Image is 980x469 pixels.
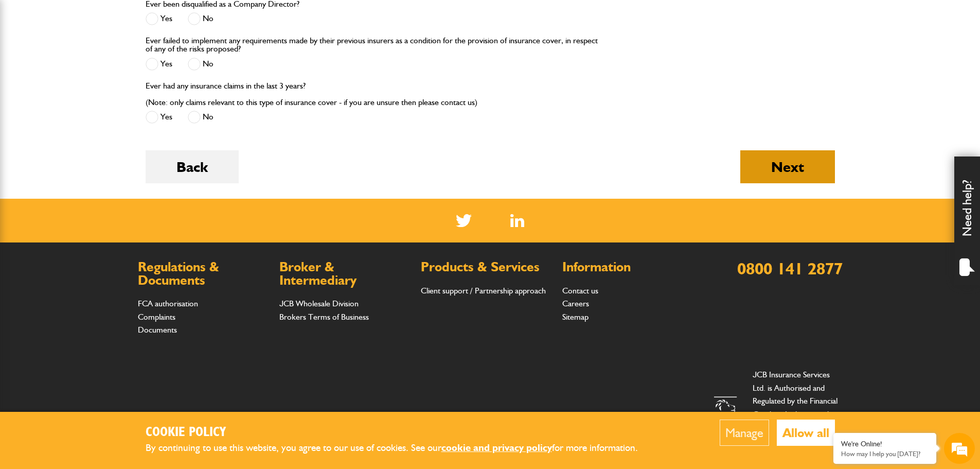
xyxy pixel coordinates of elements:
a: Documents [138,325,177,335]
label: Ever failed to implement any requirements made by their previous insurers as a condition for the ... [146,37,600,53]
em: Start Chat [140,317,187,331]
h2: Information [562,260,693,274]
p: JCB Insurance Services Ltd. is Authorised and Regulated by the Financial Conduct Authority and is... [753,368,843,460]
a: LinkedIn [510,214,524,227]
input: Enter your last name [13,95,188,118]
label: Yes [146,12,172,25]
a: JCB Wholesale Division [279,299,359,308]
p: By continuing to use this website, you agree to our use of cookies. See our for more information. [146,440,655,456]
label: Yes [146,58,172,71]
label: Yes [146,111,172,124]
textarea: Type your message and hit 'Enter' [13,186,188,308]
button: Allow all [777,420,835,446]
img: d_20077148190_company_1631870298795_20077148190 [17,57,43,72]
p: How may I help you today? [841,450,929,458]
h2: Broker & Intermediary [279,260,411,287]
input: Enter your phone number [13,156,188,179]
a: Complaints [138,312,175,322]
img: Linked In [510,214,524,227]
a: FCA authorisation [138,299,198,308]
a: 0800 141 2877 [737,258,843,279]
a: Sitemap [562,312,589,322]
button: Next [740,150,835,183]
label: Ever had any insurance claims in the last 3 years? (Note: only claims relevant to this type of in... [146,82,477,107]
a: Client support / Partnership approach [421,286,546,296]
div: Minimize live chat window [169,5,193,30]
label: No [188,58,213,71]
h2: Products & Services [421,260,552,274]
input: Enter your email address [13,126,188,148]
h2: Cookie Policy [146,425,655,441]
img: Twitter [456,214,472,227]
a: cookie and privacy policy [441,442,552,454]
label: No [188,12,213,25]
div: Chat with us now [54,58,173,71]
a: Brokers Terms of Business [279,312,369,322]
div: We're Online! [841,440,929,448]
h2: Regulations & Documents [138,260,269,287]
a: Contact us [562,286,598,296]
a: Careers [562,299,589,308]
label: No [188,111,213,124]
button: Back [146,150,239,183]
button: Manage [720,420,769,446]
div: Need help? [954,157,980,285]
